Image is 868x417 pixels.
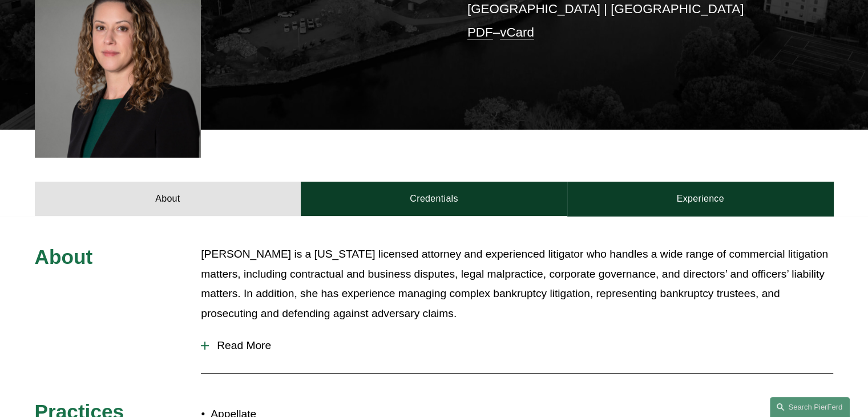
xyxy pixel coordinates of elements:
[201,244,833,323] p: [PERSON_NAME] is a [US_STATE] licensed attorney and experienced litigator who handles a wide rang...
[500,25,534,39] a: vCard
[201,331,833,360] button: Read More
[770,397,850,417] a: Search this site
[567,182,834,216] a: Experience
[467,25,493,39] a: PDF
[35,246,93,268] span: About
[209,339,833,352] span: Read More
[35,182,301,216] a: About
[301,182,567,216] a: Credentials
